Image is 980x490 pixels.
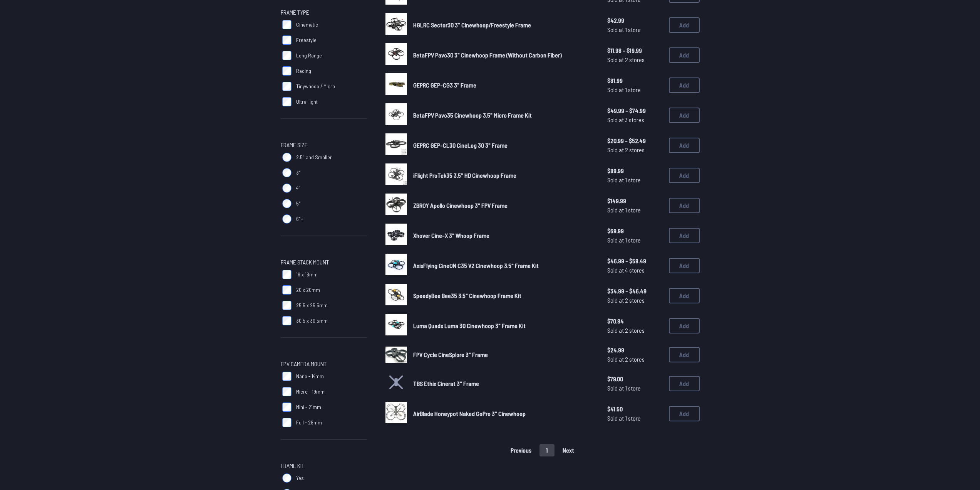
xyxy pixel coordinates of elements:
a: AxisFlying CineON C35 V2 Cinewhoop 3.5" Frame Kit [413,261,595,270]
span: Frame Stack Mount [281,258,329,267]
span: 5" [296,200,301,207]
span: iFlight ProTek35 3.5" HD Cinewhoop Frame [413,172,516,179]
a: image [385,13,407,37]
a: GEPRC GEP-CL30 CineLog 30 3" Frame [413,141,595,150]
button: Add [669,406,700,421]
span: 20 x 20mm [296,286,320,294]
button: Add [669,138,700,153]
img: image [385,73,407,95]
a: BetaFPV Pavo35 Cinewhoop 3.5" Micro Frame Kit [413,111,595,120]
button: Add [669,318,700,333]
span: BetaFPV Pavo35 Cinewhoop 3.5" Micro Frame Kit [413,111,532,119]
a: SpeedyBee Bee35 3.5" Cinewhoop Frame Kit [413,291,595,300]
a: image [385,284,407,308]
a: TBS Ethix Cinerat 3" Frame [413,379,595,388]
a: BetaFPV Pavo30 3" Cinewhoop Frame (Without Carbon Fiber) [413,51,595,60]
span: Micro - 19mm [296,388,325,396]
input: 16 x 16mm [282,270,291,279]
input: 6"+ [282,214,291,224]
span: Sold at 1 store [607,25,663,34]
span: 25.5 x 25.5mm [296,301,328,309]
input: 5" [282,199,291,208]
a: Luma Quads Luma 30 Cinewhoop 3" Frame Kit [413,321,595,330]
span: 4" [296,184,300,192]
a: image [385,314,407,338]
span: Sold at 2 stores [607,55,663,64]
span: Sold at 1 store [607,236,663,245]
a: GEPRC GEP-CG3 3" Frame [413,81,595,90]
span: Sold at 2 stores [607,145,663,155]
span: BetaFPV Pavo30 3" Cinewhoop Frame (Without Carbon Fiber) [413,51,562,59]
span: GEPRC GEP-CG3 3" Frame [413,81,476,89]
span: 16 x 16mm [296,271,318,278]
span: $49.99 - $74.99 [607,106,663,115]
span: GEPRC GEP-CL30 CineLog 30 3" Frame [413,141,508,149]
img: image [385,347,407,363]
span: $149.99 [607,196,663,205]
input: Mini - 21mm [282,402,291,412]
span: Tinywhoop / Micro [296,83,335,90]
img: image [385,224,407,245]
span: $34.99 - $46.49 [607,286,663,296]
span: $89.99 [607,166,663,175]
span: FPV Cycle CineSplore 3" Frame [413,351,488,358]
span: Sold at 1 store [607,414,663,423]
img: image [385,314,407,335]
span: 3" [296,169,301,177]
a: iFlight ProTek35 3.5" HD Cinewhoop Frame [413,171,595,180]
span: Sold at 2 stores [607,296,663,305]
a: image [385,103,407,127]
a: HGLRC Sector30 3" Cinewhoop/Freestyle Frame [413,20,595,30]
span: TBS Ethix Cinerat 3" Frame [413,380,479,387]
a: image [385,224,407,248]
span: $79.00 [607,374,663,384]
a: image [385,133,407,157]
span: Long Range [296,52,322,59]
input: 30.5 x 30.5mm [282,316,291,325]
input: Full - 28mm [282,418,291,427]
input: 20 x 20mm [282,285,291,295]
input: Nano - 14mm [282,372,291,381]
img: image [385,13,407,35]
span: Frame Size [281,140,308,150]
img: image [385,254,407,275]
a: image [385,43,407,67]
button: Add [669,198,700,213]
input: 2.5" and Smaller [282,153,291,162]
input: Racing [282,66,291,76]
span: 30.5 x 30.5mm [296,317,328,325]
button: Add [669,228,700,243]
img: image [385,284,407,305]
span: 6"+ [296,215,303,223]
span: ZBROY Apollo Cinewhoop 3" FPV Frame [413,202,508,209]
img: image [385,133,407,155]
button: Add [669,376,700,391]
input: Freestyle [282,35,291,45]
input: 25.5 x 25.5mm [282,301,291,310]
button: Add [669,168,700,183]
img: image [385,402,407,423]
span: Full - 28mm [296,419,322,426]
button: Add [669,108,700,123]
span: $70.84 [607,317,663,326]
button: Add [669,288,700,303]
input: Cinematic [282,20,291,29]
a: image [385,73,407,97]
span: Xhover Cine-X 3" Whoop Frame [413,232,489,239]
button: Add [669,17,700,33]
img: image [385,103,407,125]
span: Sold at 1 store [607,85,663,94]
input: Long Range [282,51,291,60]
span: Mini - 21mm [296,403,321,411]
span: Sold at 2 stores [607,355,663,364]
span: Frame Type [281,8,309,17]
a: FPV Cycle CineSplore 3" Frame [413,350,595,359]
span: AirBlade Honeypot Naked GoPro 3" Cinewhoop [413,410,526,417]
span: Yes [296,474,304,482]
span: Sold at 1 store [607,175,663,185]
a: image [385,194,407,217]
span: $46.99 - $58.49 [607,256,663,266]
span: FPV Camera Mount [281,359,327,369]
span: $41.50 [607,404,663,414]
span: $11.98 - $19.99 [607,46,663,55]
